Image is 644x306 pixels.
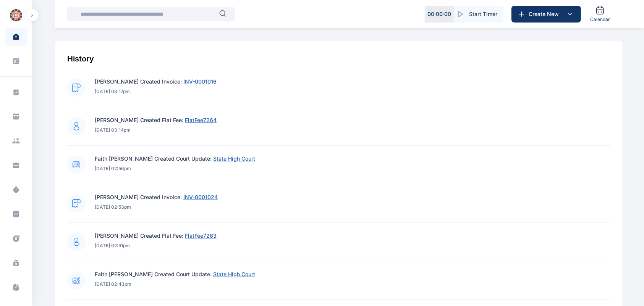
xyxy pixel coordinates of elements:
p: [PERSON_NAME] Created Flat Fee: [95,116,217,124]
div: History [67,53,610,64]
p: [DATE] 02:56pm [95,166,255,172]
p: [DATE] 02:43pm [95,281,255,287]
p: [DATE] 02:51pm [95,243,217,249]
p: [DATE] 02:53pm [95,204,218,210]
span: FlatFee7263 [185,232,217,239]
span: INV-0001016 [183,78,217,85]
button: Start Timer [454,6,503,23]
a: Calendar [587,3,613,26]
span: State High Court [213,271,255,277]
a: State High Court [212,155,255,162]
p: [PERSON_NAME] Created Invoice: [95,193,218,201]
span: INV-0001024 [183,194,218,200]
span: State High Court [213,155,255,162]
button: Create New [511,6,581,23]
p: [DATE] 03:17pm [95,89,217,95]
p: 00 : 00 : 00 [427,10,451,18]
span: FlatFee7264 [185,117,217,123]
a: FlatFee7263 [183,232,217,239]
span: Calendar [590,16,610,23]
p: Faith [PERSON_NAME] Created Court Update: [95,271,255,278]
span: Start Timer [469,10,497,18]
a: INV-0001024 [182,194,218,200]
p: [PERSON_NAME] Created Invoice: [95,78,217,85]
span: Create New [526,10,565,18]
a: State High Court [212,271,255,277]
p: [DATE] 03:14pm [95,127,217,133]
p: Faith [PERSON_NAME] Created Court Update: [95,155,255,163]
p: [PERSON_NAME] Created Flat Fee: [95,232,217,240]
a: FlatFee7264 [183,117,217,123]
a: INV-0001016 [182,78,217,85]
